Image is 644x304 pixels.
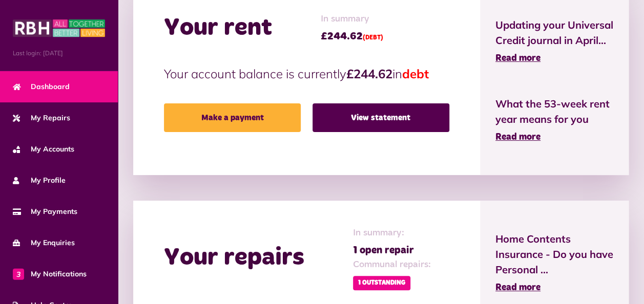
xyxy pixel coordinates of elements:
[13,113,70,123] span: My Repairs
[346,66,392,81] strong: £244.62
[353,276,410,290] span: 1 Outstanding
[321,29,383,44] span: £244.62
[313,103,449,132] a: View statement
[495,17,613,48] span: Updating your Universal Credit journal in April...
[13,268,24,279] span: 3
[13,175,66,186] span: My Profile
[13,269,87,279] span: My Notifications
[13,18,105,38] img: MyRBH
[164,103,301,132] a: Make a payment
[164,243,304,273] h2: Your repairs
[13,206,77,217] span: My Payments
[353,258,431,272] span: Communal repairs:
[353,226,431,240] span: In summary:
[164,13,272,43] h2: Your rent
[363,35,383,41] span: (DEBT)
[402,66,429,81] span: debt
[353,243,431,258] span: 1 open repair
[495,231,613,277] span: Home Contents Insurance - Do you have Personal ...
[13,237,75,248] span: My Enquiries
[13,144,74,155] span: My Accounts
[495,96,613,127] span: What the 53-week rent year means for you
[13,81,70,92] span: Dashboard
[495,96,613,144] a: What the 53-week rent year means for you Read more
[495,54,541,63] span: Read more
[495,17,613,66] a: Updating your Universal Credit journal in April... Read more
[164,64,449,83] p: Your account balance is currently in
[321,12,383,26] span: In summary
[495,231,613,295] a: Home Contents Insurance - Do you have Personal ... Read more
[13,49,105,58] span: Last login: [DATE]
[495,283,541,292] span: Read more
[495,133,541,142] span: Read more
